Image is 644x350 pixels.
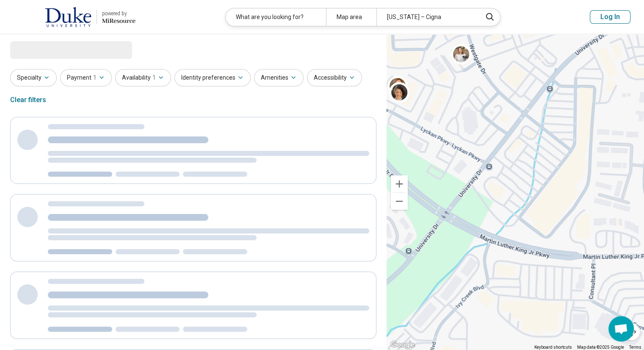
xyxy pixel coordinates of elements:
button: Payment1 [60,69,112,86]
img: Duke University [45,7,91,27]
a: Duke Universitypowered by [14,7,135,27]
div: [US_STATE] – Cigna [376,8,477,26]
div: Map area [326,8,376,26]
button: Specialty [10,69,57,86]
button: Log In [590,10,630,24]
button: Zoom out [391,193,408,210]
button: Identity preferences [174,69,251,86]
button: Amenities [254,69,304,86]
button: Availability1 [115,69,171,86]
button: Zoom in [391,175,408,192]
div: Open chat [608,316,634,342]
span: 1 [152,73,156,82]
div: What are you looking for? [226,8,326,26]
a: Terms (opens in new tab) [629,345,641,350]
span: Loading... [10,41,81,58]
button: Accessibility [307,69,362,86]
div: powered by [102,10,135,17]
div: Clear filters [10,90,46,110]
span: 1 [93,73,97,82]
span: Map data ©2025 Google [577,345,624,350]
